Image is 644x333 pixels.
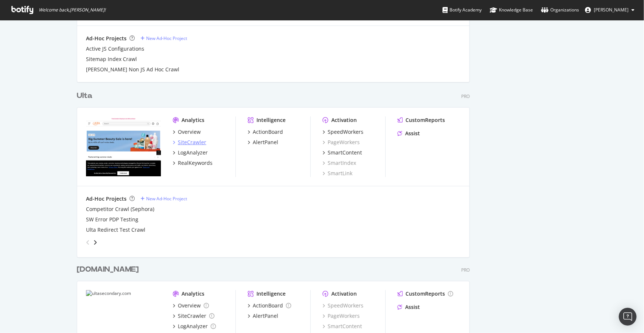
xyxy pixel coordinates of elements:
[331,116,357,124] div: Activation
[328,149,362,156] div: SmartContent
[323,128,364,136] a: SpeedWorkers
[178,128,201,136] div: Overview
[541,6,579,14] div: Organizations
[173,159,213,167] a: RealKeywords
[406,290,445,298] div: CustomReports
[182,116,204,124] div: Analytics
[248,128,283,136] a: ActionBoard
[323,139,360,146] a: PageWorkers
[173,323,216,330] a: LogAnalyzer
[256,116,286,124] div: Intelligence
[141,196,187,202] a: New Ad-Hoc Project
[323,170,352,177] a: SmartLink
[86,195,127,203] div: Ad-Hoc Projects
[173,128,201,136] a: Overview
[178,323,208,330] div: LogAnalyzer
[323,323,362,330] a: SmartContent
[248,139,278,146] a: AlertPanel
[77,264,139,275] div: [DOMAIN_NAME]
[406,116,445,124] div: CustomReports
[323,302,364,309] a: SpeedWorkers
[323,149,362,156] a: SmartContent
[178,149,208,156] div: LogAnalyzer
[328,128,364,136] div: SpeedWorkers
[86,35,127,42] div: Ad-Hoc Projects
[248,312,278,320] a: AlertPanel
[83,237,93,248] div: angle-left
[86,66,179,73] a: [PERSON_NAME] Non JS Ad Hoc Crawl
[619,308,637,326] div: Open Intercom Messenger
[173,312,214,320] a: SiteCrawler
[182,290,204,298] div: Analytics
[86,226,145,234] a: Ulta Redirect Test Crawl
[178,302,201,309] div: Overview
[77,91,92,101] div: Ulta
[256,290,286,298] div: Intelligence
[173,149,208,156] a: LogAnalyzer
[397,130,420,137] a: Assist
[86,55,137,63] a: Sitemap Index Crawl
[178,139,206,146] div: SiteCrawler
[178,159,213,167] div: RealKeywords
[146,35,187,41] div: New Ad-Hoc Project
[86,205,154,213] a: Competitor Crawl (Sephora)
[86,45,144,52] a: Active JS Configurations
[323,312,360,320] a: PageWorkers
[405,130,420,137] div: Assist
[77,91,95,101] a: Ulta
[461,93,470,99] div: Pro
[253,128,283,136] div: ActionBoard
[146,196,187,202] div: New Ad-Hoc Project
[461,267,470,273] div: Pro
[93,239,98,246] div: angle-right
[579,4,640,16] button: [PERSON_NAME]
[86,116,161,176] img: www.ulta.com
[331,290,357,298] div: Activation
[77,264,142,275] a: [DOMAIN_NAME]
[397,290,453,298] a: CustomReports
[323,159,356,167] a: SmartIndex
[141,35,187,41] a: New Ad-Hoc Project
[405,303,420,311] div: Assist
[173,139,206,146] a: SiteCrawler
[442,6,482,14] div: Botify Academy
[248,302,291,309] a: ActionBoard
[86,216,138,223] a: SW Error PDP Testing
[39,7,106,13] span: Welcome back, [PERSON_NAME] !
[397,303,420,311] a: Assist
[173,302,209,309] a: Overview
[490,6,533,14] div: Knowledge Base
[253,312,278,320] div: AlertPanel
[253,302,283,309] div: ActionBoard
[178,312,206,320] div: SiteCrawler
[397,116,445,124] a: CustomReports
[594,7,628,13] span: Matthew Edgar
[253,139,278,146] div: AlertPanel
